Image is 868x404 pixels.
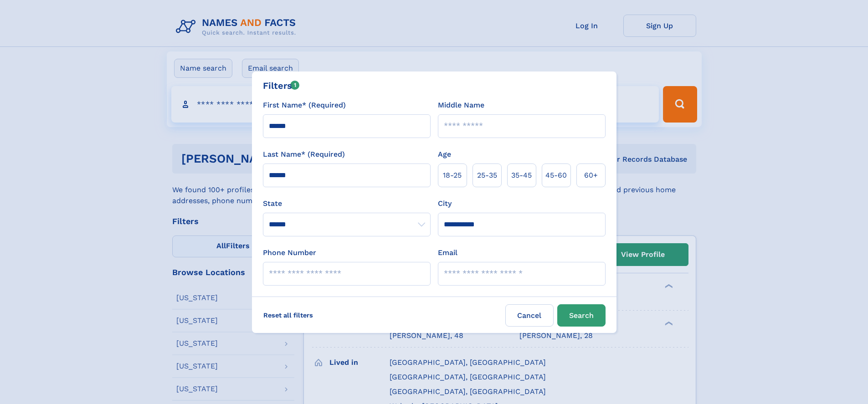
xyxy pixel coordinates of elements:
[438,198,452,209] label: City
[505,304,554,327] label: Cancel
[511,170,532,181] span: 35‑45
[438,247,457,258] label: Email
[263,247,316,258] label: Phone Number
[438,149,451,160] label: Age
[438,100,484,111] label: Middle Name
[443,170,462,181] span: 18‑25
[263,100,346,111] label: First Name* (Required)
[257,304,319,326] label: Reset all filters
[557,304,606,327] button: Search
[584,170,598,181] span: 60+
[263,149,345,160] label: Last Name* (Required)
[477,170,497,181] span: 25‑35
[263,198,431,209] label: State
[263,79,300,92] div: Filters
[545,170,567,181] span: 45‑60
